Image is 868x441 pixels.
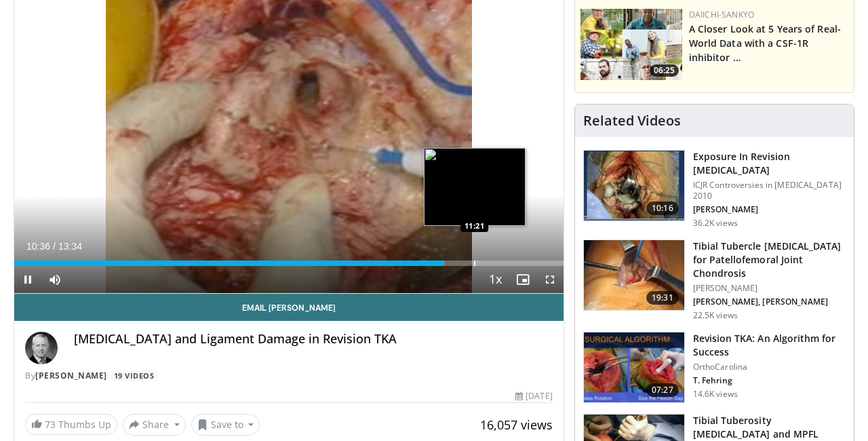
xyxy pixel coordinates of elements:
a: A Closer Look at 5 Years of Real-World Data with a CSF-1R inhibitor … [689,22,841,64]
button: Playback Rate [482,266,509,293]
button: Enable picture-in-picture mode [509,266,536,293]
div: By [25,370,553,382]
div: [DATE] [515,390,552,402]
span: 10:36 [26,241,50,252]
img: 93c22cae-14d1-47f0-9e4a-a244e824b022.png.150x105_q85_crop-smart_upscale.jpg [580,9,682,80]
a: Daiichi-Sankyo [689,9,754,20]
button: Pause [14,266,41,293]
img: Screen_shot_2010-09-03_at_2.49.44_PM_2.png.150x105_q85_crop-smart_upscale.jpg [584,332,684,403]
p: OrthoCarolina [693,362,846,372]
h4: [MEDICAL_DATA] and Ligament Damage in Revision TKA [74,332,553,347]
span: 10:16 [646,202,679,215]
span: 07:27 [646,383,679,397]
span: 13:34 [58,241,82,252]
a: Email [PERSON_NAME] [14,294,564,321]
p: [PERSON_NAME] [693,283,846,294]
span: 73 [45,418,56,431]
a: 07:27 Revision TKA: An Algorithm for Success OrthoCarolina T. Fehring 14.6K views [583,332,846,404]
p: 36.2K views [693,218,738,229]
h3: Exposure In Revision [MEDICAL_DATA] [693,150,846,177]
p: T. Fehring [693,375,846,386]
p: [PERSON_NAME] [693,204,846,215]
h3: Revision TKA: An Algorithm for Success [693,332,846,359]
div: Progress Bar [14,261,564,266]
a: [PERSON_NAME] [35,370,107,381]
img: UFuN5x2kP8YLDu1n4xMDoxOjA4MTsiGN.150x105_q85_crop-smart_upscale.jpg [584,240,684,311]
button: Fullscreen [536,266,564,293]
img: Avatar [25,332,58,364]
span: / [53,241,56,252]
h4: Related Videos [583,113,681,129]
button: Save to [191,414,260,436]
p: ICJR Controversies in [MEDICAL_DATA] 2010 [693,180,846,202]
span: 19:31 [646,291,679,305]
p: 22.5K views [693,310,738,321]
p: 14.6K views [693,389,738,400]
a: 19:31 Tibial Tubercle [MEDICAL_DATA] for Patellofemoral Joint Chondrosis [PERSON_NAME] [PERSON_NA... [583,239,846,321]
a: 73 Thumbs Up [25,414,117,435]
span: 06:25 [650,64,679,77]
button: Mute [41,266,68,293]
p: [PERSON_NAME], [PERSON_NAME] [693,296,846,307]
a: 10:16 Exposure In Revision [MEDICAL_DATA] ICJR Controversies in [MEDICAL_DATA] 2010 [PERSON_NAME]... [583,150,846,229]
img: Screen_shot_2010-09-03_at_2.11.03_PM_2.png.150x105_q85_crop-smart_upscale.jpg [584,151,684,221]
h3: Tibial Tubercle [MEDICAL_DATA] for Patellofemoral Joint Chondrosis [693,239,846,280]
a: 06:25 [580,9,682,80]
button: Share [123,414,186,436]
a: 19 Videos [109,370,159,381]
img: image.jpeg [424,148,526,226]
span: 16,057 views [480,417,553,433]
